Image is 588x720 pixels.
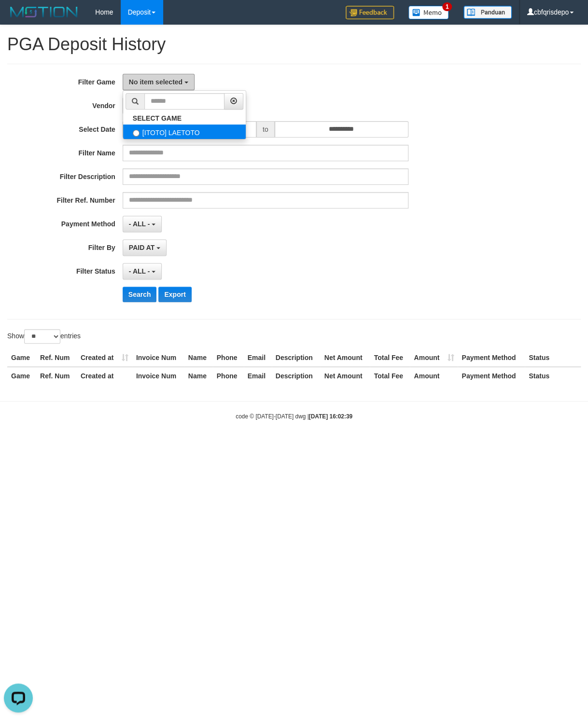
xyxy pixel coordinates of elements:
th: Email [244,349,272,367]
th: Description [272,349,321,367]
th: Game [7,367,36,385]
button: - ALL - [123,216,162,232]
th: Ref. Num [36,367,77,385]
button: Search [123,287,157,302]
select: Showentries [24,329,60,344]
th: Amount [410,367,458,385]
th: Email [244,367,272,385]
th: Amount [410,349,458,367]
th: Phone [213,349,244,367]
th: Invoice Num [132,349,184,367]
th: Name [184,367,213,385]
button: Open LiveChat chat widget [4,4,33,33]
th: Status [525,367,581,385]
a: SELECT GAME [123,112,246,125]
button: - ALL - [123,263,162,279]
th: Payment Method [458,367,525,385]
th: Created at [77,349,132,367]
img: Feedback.jpg [346,6,394,19]
button: No item selected [123,74,195,90]
th: Payment Method [458,349,525,367]
img: panduan.png [463,6,512,19]
th: Created at [77,367,132,385]
strong: [DATE] 16:02:39 [309,413,352,420]
th: Status [525,349,581,367]
th: Net Amount [321,349,370,367]
th: Name [184,349,213,367]
span: PAID AT [129,244,154,251]
th: Total Fee [370,349,410,367]
span: to [256,121,275,138]
span: - ALL - [129,267,150,275]
span: No item selected [129,78,182,86]
small: code © [DATE]-[DATE] dwg | [236,413,352,420]
th: Ref. Num [36,349,77,367]
img: MOTION_logo.png [7,5,81,19]
label: [ITOTO] LAETOTO [123,125,246,139]
b: SELECT GAME [133,114,182,122]
th: Total Fee [370,367,410,385]
img: Button%20Memo.svg [408,6,449,19]
span: - ALL - [129,220,150,228]
button: Export [158,287,191,302]
button: PAID AT [123,239,167,256]
label: Show entries [7,329,81,344]
h1: PGA Deposit History [7,35,581,54]
th: Game [7,349,36,367]
th: Phone [213,367,244,385]
th: Description [272,367,321,385]
span: 1 [442,2,452,11]
input: [ITOTO] LAETOTO [133,130,140,137]
th: Net Amount [321,367,370,385]
th: Invoice Num [132,367,184,385]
